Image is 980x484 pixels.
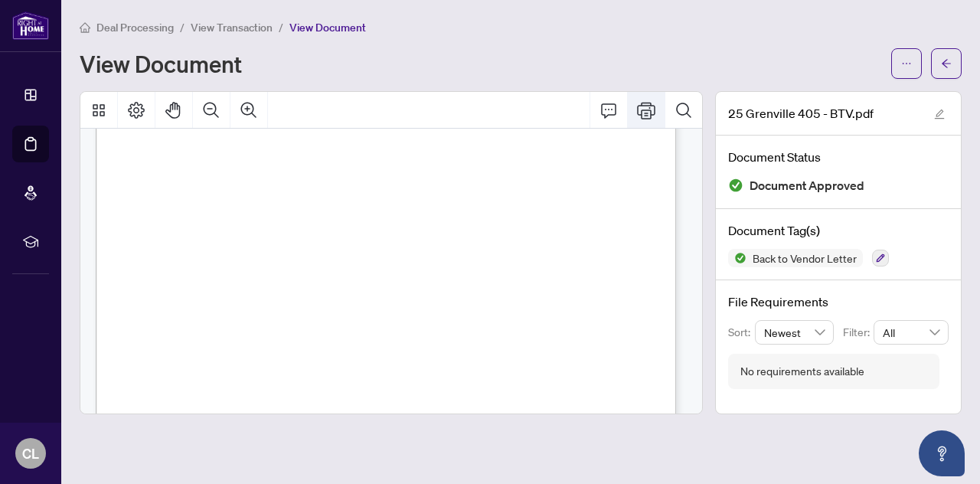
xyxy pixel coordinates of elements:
[919,430,965,476] button: Open asap
[96,21,174,34] span: Deal Processing
[728,324,755,341] p: Sort:
[80,22,90,33] span: home
[728,293,949,311] h4: File Requirements
[728,249,746,267] img: Status Icon
[934,109,945,119] span: edit
[746,253,863,263] span: Back to Vendor Letter
[180,18,185,36] li: /
[883,321,939,344] span: All
[740,363,864,380] div: No requirements available
[764,321,825,344] span: Newest
[750,175,864,196] span: Document Approved
[728,178,743,193] img: Document Status
[279,18,283,36] li: /
[941,58,952,69] span: arrow-left
[901,58,912,69] span: ellipsis
[12,11,49,40] img: logo
[728,104,874,123] span: 25 Grenville 405 - BTV.pdf
[289,21,366,34] span: View Document
[728,148,949,166] h4: Document Status
[728,221,949,240] h4: Document Tag(s)
[191,21,273,34] span: View Transaction
[843,324,874,341] p: Filter:
[80,51,242,76] h1: View Document
[22,443,39,464] span: CL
